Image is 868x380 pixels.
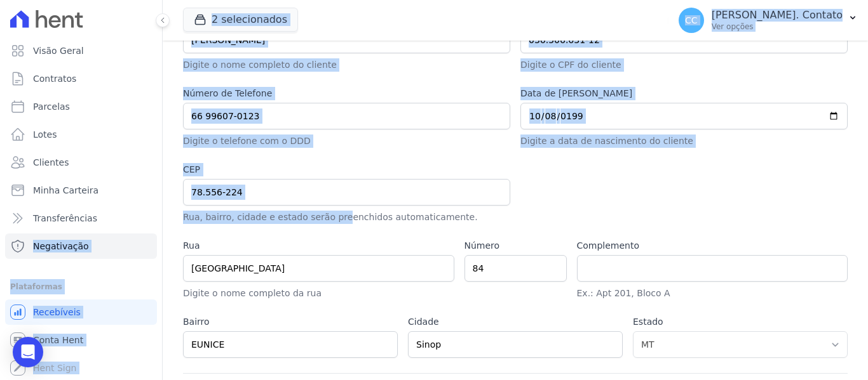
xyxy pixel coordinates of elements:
span: Contratos [33,72,76,85]
p: Ver opções [712,22,843,32]
label: Bairro [183,315,398,329]
label: Data de [PERSON_NAME] [520,87,848,100]
p: Ex.: Apt 201, Bloco A [577,287,848,300]
label: CEP [183,163,510,176]
p: Digite o CPF do cliente [520,58,848,72]
p: Digite o nome completo da rua [183,287,454,300]
span: Minha Carteira [33,184,98,197]
span: Visão Geral [33,44,84,57]
a: Visão Geral [5,38,157,63]
a: Negativação [5,233,157,259]
label: Estado [633,315,848,329]
label: Complemento [577,239,848,252]
label: Número [465,239,567,252]
a: Minha Carteira [5,178,157,203]
span: Parcelas [33,100,70,113]
a: Conta Hent [5,327,157,353]
span: Negativação [33,240,89,252]
span: CC [685,16,698,25]
span: Clientes [33,156,69,169]
span: Transferências [33,212,97,225]
a: Lotes [5,122,157,147]
p: Digite a data de nascimento do cliente [520,134,848,148]
span: Conta Hent [33,334,83,346]
button: 2 selecionados [183,8,298,32]
label: Rua [183,239,454,252]
label: Cidade [408,315,623,329]
div: Open Intercom Messenger [13,337,43,367]
label: Número de Telefone [183,87,510,100]
p: [PERSON_NAME]. Contato [712,9,843,22]
span: Recebíveis [33,306,81,318]
div: Plataformas [10,279,152,294]
p: Rua, bairro, cidade e estado serão preenchidos automaticamente. [183,211,510,224]
a: Recebíveis [5,299,157,325]
a: Contratos [5,66,157,91]
p: Digite o nome completo do cliente [183,58,510,72]
a: Clientes [5,150,157,175]
a: Parcelas [5,94,157,119]
p: Digite o telefone com o DDD [183,134,510,148]
button: CC [PERSON_NAME]. Contato Ver opções [668,3,868,38]
input: 00.000-000 [183,179,510,206]
span: Lotes [33,128,57,141]
a: Transferências [5,206,157,231]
